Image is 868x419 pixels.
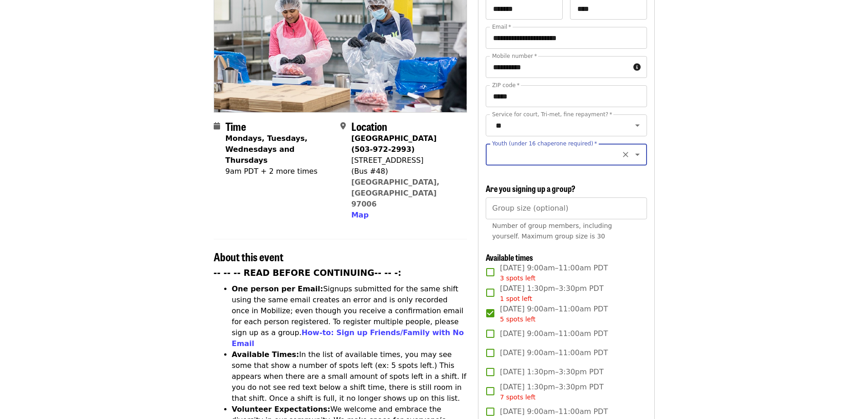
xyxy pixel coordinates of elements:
i: calendar icon [214,122,220,130]
strong: Mondays, Tuesdays, Wednesdays and Thursdays [226,134,308,165]
input: [object Object] [486,197,647,219]
div: 9am PDT + 2 more times [226,166,333,177]
label: ZIP code [492,83,519,88]
label: Service for court, Tri-met, fine repayment? [492,112,612,117]
span: [DATE] 1:30pm–3:30pm PDT [500,382,603,402]
strong: One person per Email: [232,285,324,293]
li: Signups submitted for the same shift using the same email creates an error and is only recorded o... [232,284,467,349]
span: 7 spots left [500,393,535,401]
a: How-to: Sign up Friends/Family with No Email [232,328,464,348]
span: Are you signing up a group? [486,182,575,194]
button: Open [631,119,644,132]
input: Email [486,27,647,49]
span: 3 spots left [500,274,535,282]
span: 5 spots left [500,316,535,323]
button: Clear [619,148,632,161]
span: Location [351,118,387,134]
i: circle-info icon [633,63,641,72]
label: Mobile number [492,53,537,59]
span: [DATE] 9:00am–11:00am PDT [500,347,608,358]
input: ZIP code [486,85,647,107]
label: Youth (under 16 chaperone required) [492,141,597,146]
li: In the list of available times, you may see some that show a number of spots left (ex: 5 spots le... [232,349,467,404]
span: [DATE] 1:30pm–3:30pm PDT [500,367,603,378]
span: [DATE] 1:30pm–3:30pm PDT [500,283,603,304]
strong: Available Times: [232,350,299,359]
span: [DATE] 9:00am–11:00am PDT [500,328,608,339]
span: About this event [214,248,283,264]
button: Open [631,148,644,161]
span: [DATE] 9:00am–11:00am PDT [500,406,608,417]
button: Map [351,210,369,221]
span: Time [226,118,246,134]
div: [STREET_ADDRESS] [351,155,460,166]
strong: -- -- -- READ BEFORE CONTINUING-- -- -: [214,268,401,278]
input: Mobile number [486,56,629,78]
strong: Volunteer Expectations: [232,405,331,414]
span: Available times [486,251,533,263]
a: [GEOGRAPHIC_DATA], [GEOGRAPHIC_DATA] 97006 [351,178,440,208]
span: 1 spot left [500,295,532,302]
span: [DATE] 9:00am–11:00am PDT [500,263,608,283]
span: Number of group members, including yourself. Maximum group size is 30 [492,222,612,240]
strong: [GEOGRAPHIC_DATA] (503-972-2993) [351,134,437,154]
div: (Bus #48) [351,166,460,177]
span: [DATE] 9:00am–11:00am PDT [500,304,608,324]
span: Map [351,211,369,219]
i: map-marker-alt icon [340,122,346,130]
label: Email [492,24,511,30]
